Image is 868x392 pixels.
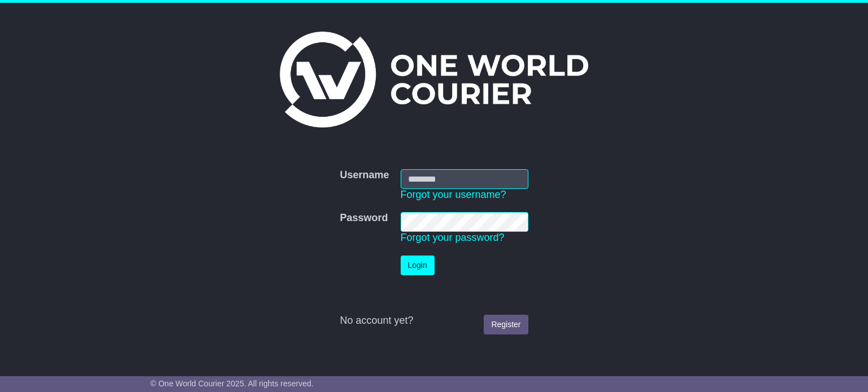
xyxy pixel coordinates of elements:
[401,256,435,275] button: Login
[484,315,528,334] a: Register
[340,169,389,182] label: Username
[401,189,506,200] a: Forgot your username?
[150,379,314,388] span: © One World Courier 2025. All rights reserved.
[340,212,388,224] label: Password
[401,232,505,243] a: Forgot your password?
[280,32,588,127] img: One World
[340,315,528,327] div: No account yet?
